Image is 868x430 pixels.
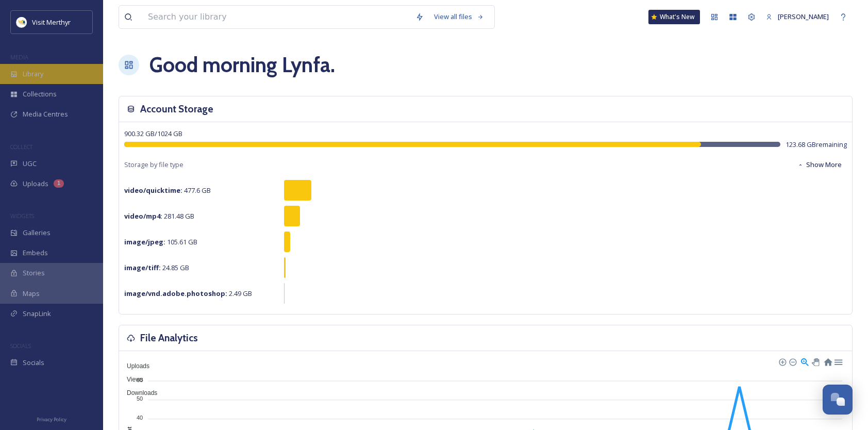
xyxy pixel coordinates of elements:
span: Uploads [119,362,149,370]
span: Stories [23,268,45,278]
a: View all files [429,7,489,27]
input: Search your library [143,6,410,28]
h1: Good morning Lynfa . [149,49,335,80]
span: COLLECT [10,143,32,151]
strong: image/tiff : [124,263,161,272]
strong: video/quicktime : [124,186,182,195]
span: 900.32 GB / 1024 GB [124,129,182,138]
div: Zoom In [778,358,786,365]
span: Library [23,69,43,79]
span: 24.85 GB [124,263,189,272]
span: 105.61 GB [124,237,197,246]
span: Downloads [119,389,157,396]
span: SOCIALS [10,342,31,350]
div: Selection Zoom [800,357,809,366]
tspan: 50 [137,395,143,402]
span: Storage by file type [124,160,183,170]
div: Panning [812,358,818,365]
span: 477.6 GB [124,186,211,195]
h3: File Analytics [140,330,198,345]
tspan: 60 [137,377,143,383]
tspan: 40 [137,415,143,421]
span: MEDIA [10,53,28,61]
span: Collections [23,89,57,99]
span: WIDGETS [10,212,34,220]
a: What's New [648,10,700,24]
a: [PERSON_NAME] [761,7,834,27]
h3: Account Storage [140,102,213,117]
a: Privacy Policy [37,412,66,425]
strong: video/mp4 : [124,211,162,221]
span: Socials [23,358,44,368]
div: 1 [54,179,64,188]
span: 2.49 GB [124,289,252,298]
span: Views [119,376,143,383]
button: Show More [792,155,847,175]
strong: image/vnd.adobe.photoshop : [124,289,227,298]
span: [PERSON_NAME] [778,12,829,21]
span: Privacy Policy [37,416,66,423]
button: Open Chat [823,385,853,415]
span: 281.48 GB [124,211,194,221]
span: SnapLink [23,309,51,319]
strong: image/jpeg : [124,237,165,246]
span: Uploads [23,179,48,189]
span: Embeds [23,248,48,258]
img: download.jpeg [16,17,27,27]
span: Maps [23,289,40,299]
span: UGC [23,159,37,169]
span: 123.68 GB remaining [786,140,847,150]
div: Menu [833,357,842,366]
span: Media Centres [23,109,68,119]
div: Zoom Out [789,358,796,365]
span: Visit Merthyr [32,18,71,27]
div: Reset Zoom [823,357,832,366]
span: Galleries [23,228,51,238]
